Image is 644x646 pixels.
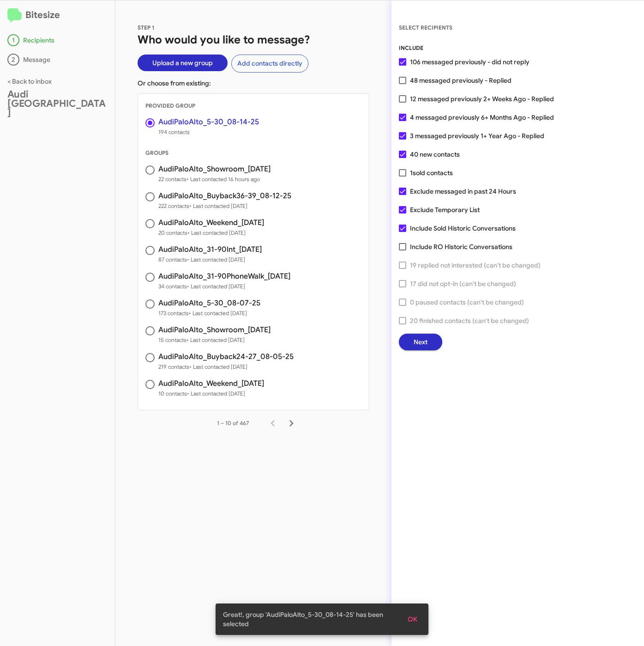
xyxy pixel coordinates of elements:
[158,309,260,318] span: 173 contacts
[138,79,369,88] p: Or choose from existing:
[187,256,245,263] span: • Last contacted [DATE]
[231,55,308,73] button: Add contacts directly
[158,246,262,253] h3: AudiPaloAlto_31-90Int_[DATE]
[413,169,453,177] span: sold contacts
[7,8,108,23] h2: Bitesize
[158,128,259,137] span: 194 contacts
[414,334,427,350] span: Next
[158,165,271,173] h3: AudiPaloAlto_Showroom_[DATE]
[158,326,271,334] h3: AudiPaloAlto_Showroom_[DATE]
[410,75,512,86] span: 48 messaged previously - Replied
[410,112,554,123] span: 4 messaged previously 6+ Months Ago - Replied
[187,390,245,397] span: • Last contacted [DATE]
[282,414,301,433] button: Next page
[158,299,260,307] h3: AudiPaloAlto_5-30_08-07-25
[223,610,396,628] span: Great!, group 'AudiPaloAlto_5-30_08-14-25' has been selected
[264,414,282,433] button: Previous page
[158,175,271,184] span: 22 contacts
[152,55,213,71] span: Upload a new group
[410,93,554,104] span: 12 messaged previously 2+ Weeks Ago - Replied
[7,34,19,46] div: 1
[187,336,245,343] span: • Last contacted [DATE]
[158,219,264,226] h3: AudiPaloAlto_Weekend_[DATE]
[138,32,369,47] h1: Who would you like to message?
[187,283,245,290] span: • Last contacted [DATE]
[138,55,228,71] button: Upload a new group
[158,228,264,238] span: 20 contacts
[158,353,294,360] h3: AudiPaloAlto_Buyback24-27_08-05-25
[138,148,369,158] div: GROUPS
[410,186,516,197] span: Exclude messaged in past 24 Hours
[138,24,155,31] span: STEP 1
[410,204,480,215] span: Exclude Temporary List
[138,101,369,110] div: PROVIDED GROUP
[408,611,417,628] span: OK
[158,282,290,291] span: 34 contacts
[187,229,246,236] span: • Last contacted [DATE]
[189,363,247,370] span: • Last contacted [DATE]
[189,310,247,317] span: • Last contacted [DATE]
[189,202,247,209] span: • Last contacted [DATE]
[399,43,637,53] div: INCLUDE
[158,273,290,280] h3: AudiPaloAlto_31-90PhoneWalk_[DATE]
[7,90,108,117] div: Audi [GEOGRAPHIC_DATA]
[158,335,271,345] span: 15 contacts
[410,315,529,326] span: 20 finished contacts (can't be changed)
[410,223,516,234] span: Include Sold Historic Conversations
[400,611,425,628] button: OK
[410,56,530,67] span: 106 messaged previously - did not reply
[399,334,442,350] button: Next
[158,380,264,387] h3: AudiPaloAlto_Weekend_[DATE]
[7,8,22,23] img: logo-minimal.svg
[158,201,291,211] span: 222 contacts
[410,149,460,160] span: 40 new contacts
[410,167,453,178] span: 1
[410,278,516,289] span: 17 did not opt-in (can't be changed)
[158,255,262,264] span: 87 contacts
[7,54,19,66] div: 2
[7,77,52,85] a: < Back to inbox
[158,362,294,372] span: 219 contacts
[158,389,264,398] span: 10 contacts
[399,24,452,31] span: SELECT RECIPIENTS
[217,419,249,428] div: 1 – 10 of 467
[410,241,512,252] span: Include RO Historic Conversations
[158,192,291,200] h3: AudiPaloAlto_Buyback36-39_08-12-25
[187,176,260,183] span: • Last contacted 16 hours ago
[7,34,108,46] div: Recipients
[410,297,524,308] span: 0 paused contacts (can't be changed)
[410,260,541,271] span: 19 replied not interested (can't be changed)
[158,118,259,126] h3: AudiPaloAlto_5-30_08-14-25
[410,130,544,141] span: 3 messaged previously 1+ Year Ago - Replied
[7,54,108,66] div: Message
